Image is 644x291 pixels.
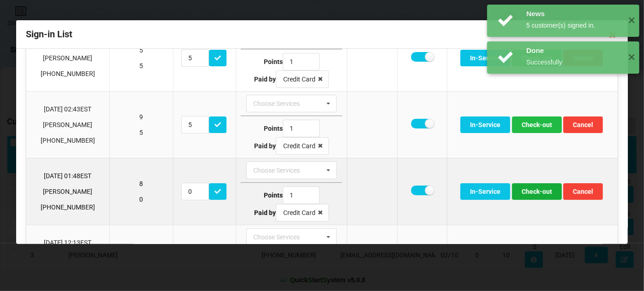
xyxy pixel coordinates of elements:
p: 5 [114,46,168,55]
div: Credit Card [283,210,316,216]
div: Choose Services [251,232,313,243]
p: 8 [114,179,168,188]
input: Type Points [283,53,320,70]
button: Cancel [563,116,603,133]
p: 5 [114,61,168,70]
button: Check-out [512,183,562,200]
input: Redeem [181,49,209,67]
p: [PHONE_NUMBER] [31,69,105,78]
b: Paid by [254,209,276,216]
p: [PERSON_NAME] [31,53,105,63]
b: Points [264,125,283,132]
p: [DATE] 01:48 EST [31,171,105,180]
p: 5 [114,128,168,137]
p: [DATE] 02:43 EST [31,105,105,114]
p: [PHONE_NUMBER] [31,203,105,212]
button: In-Service [460,183,510,200]
b: Points [264,58,283,65]
button: In-Service [460,116,510,133]
p: [PERSON_NAME] [31,120,105,129]
input: Redeem [181,183,209,200]
div: Credit Card [283,143,316,149]
input: Redeem [181,116,209,134]
p: 9 [114,112,168,122]
div: Sign-in List [16,20,628,49]
div: Choose Services [251,165,313,176]
p: 0 [114,195,168,204]
button: Check-out [512,116,562,133]
b: Paid by [254,142,276,150]
p: [PERSON_NAME] [31,187,105,196]
div: Choose Services [251,99,313,109]
div: Done [526,46,621,55]
button: In-Service [460,50,510,66]
div: Credit Card [283,76,316,82]
button: Cancel [563,183,603,200]
input: Type Points [283,186,320,204]
div: News [526,9,621,18]
p: [PHONE_NUMBER] [31,136,105,145]
div: 5 customer(s) signed in. [526,21,621,30]
b: Paid by [254,76,276,83]
p: [DATE] 12:13 EST [31,238,105,247]
div: Successfully [526,58,621,67]
b: Points [264,192,283,199]
input: Type Points [283,120,320,137]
